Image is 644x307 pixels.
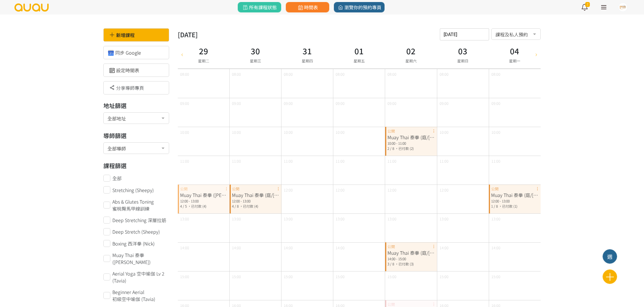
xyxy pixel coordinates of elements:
[232,129,241,135] span: 10:00
[108,50,114,55] img: google_calendar.png
[112,175,122,182] span: 全部
[509,45,520,57] h3: 04
[250,58,261,64] span: 星期三
[387,256,435,261] div: 14:00 - 15:00
[440,101,449,106] span: 09:00
[457,58,469,64] span: 星期日
[491,101,500,106] span: 09:00
[284,129,293,135] span: 10:00
[284,101,293,106] span: 09:00
[180,71,189,77] span: 08:00
[198,58,209,64] span: 星期二
[491,245,500,250] span: 14:00
[232,198,279,204] div: 12:00 - 13:00
[297,4,318,11] span: 時間表
[180,101,189,106] span: 09:00
[302,45,313,57] h3: 31
[457,45,469,57] h3: 03
[387,249,435,256] div: Muay Thai 泰拳 (庭/[PERSON_NAME])
[336,216,345,222] span: 13:00
[336,158,345,164] span: 11:00
[112,228,160,235] span: Deep Stretch (Sheepy)
[509,58,520,64] span: 星期一
[286,2,329,12] a: 時間表
[387,71,396,77] span: 08:00
[491,129,500,135] span: 10:00
[387,261,389,266] span: 3
[232,274,241,279] span: 15:00
[440,216,449,222] span: 13:00
[440,71,449,77] span: 08:00
[242,4,277,11] span: 所有課程狀態
[302,58,313,64] span: 星期四
[180,204,182,209] span: 4
[103,131,169,140] h3: 導師篩選
[603,253,617,261] div: 週
[239,204,258,209] span: ，已付款 (4)
[491,191,538,198] div: Muay Thai 泰拳 (庭/[PERSON_NAME])
[108,49,141,56] a: 同步 Google
[107,114,165,121] span: 全部地址
[180,216,189,222] span: 13:00
[495,30,537,37] span: 課程及私人預約
[112,198,169,212] span: Abs & Glutes Toning 蜜桃臀馬甲線訓練
[112,252,169,265] span: Muay Thai 泰拳 ([PERSON_NAME])
[491,71,500,77] span: 08:00
[387,141,435,146] div: 10:00 - 11:00
[103,28,169,42] div: 新增課程
[112,240,155,247] span: Boxing 西洋拳 (Nick)
[387,216,396,222] span: 13:00
[336,245,345,250] span: 14:00
[284,245,293,250] span: 14:00
[284,216,293,222] span: 13:00
[284,187,293,193] span: 12:00
[337,4,381,11] span: 瀏覽你的預約專頁
[178,30,198,39] div: [DATE]
[390,146,394,151] span: / 8
[440,158,449,164] span: 11:00
[336,129,345,135] span: 10:00
[336,274,345,279] span: 15:00
[336,101,345,106] span: 09:00
[183,204,187,209] span: / 5
[387,274,396,279] span: 15:00
[180,274,189,279] span: 15:00
[112,187,154,193] span: Stretching (Sheepy)
[284,158,293,164] span: 11:00
[491,216,500,222] span: 13:00
[103,81,169,94] div: 分享導師專頁
[180,198,227,204] div: 12:00 - 13:00
[232,216,241,222] span: 13:00
[198,45,209,57] h3: 29
[440,28,489,40] input: 請選擇時間表日期
[354,45,365,57] h3: 01
[440,274,449,279] span: 15:00
[405,58,417,64] span: 星期六
[232,158,241,164] span: 11:00
[387,134,435,141] div: Muay Thai 泰拳 (庭/[PERSON_NAME])
[108,67,139,74] a: 設定時間表
[491,204,493,209] span: 1
[336,187,345,193] span: 12:00
[440,245,449,250] span: 14:00
[491,274,500,279] span: 15:00
[585,2,590,7] span: 7
[354,58,365,64] span: 星期五
[180,245,189,250] span: 14:00
[232,71,241,77] span: 08:00
[180,158,189,164] span: 11:00
[405,45,417,57] h3: 02
[440,187,449,193] span: 12:00
[238,2,281,12] a: 所有課程狀態
[494,204,498,209] span: / 8
[232,101,241,106] span: 09:00
[284,274,293,279] span: 15:00
[491,158,500,164] span: 11:00
[250,45,261,57] h3: 30
[499,204,517,209] span: ，已付款 (1)
[188,204,206,209] span: ，已付款 (4)
[112,270,169,284] span: Aerial Yoga 空中瑜伽 Lv 2 (Tavia)
[180,191,227,198] div: Muay Thai 泰拳 ([PERSON_NAME])
[180,129,189,135] span: 10:00
[491,198,538,204] div: 12:00 - 13:00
